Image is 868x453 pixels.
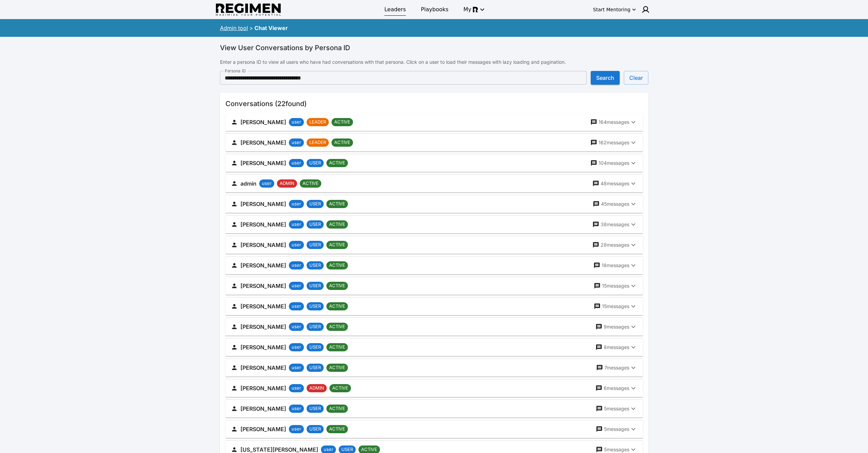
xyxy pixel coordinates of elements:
[225,277,643,295] button: [PERSON_NAME]userUSERACTIVE15messages
[307,139,329,146] span: LEADER
[225,297,643,315] button: [PERSON_NAME]userUSERACTIVE15messages
[601,180,629,187] p: 48 messages
[240,261,286,270] h6: [PERSON_NAME]
[289,201,304,207] span: user
[289,262,304,269] span: user
[240,342,286,352] h6: [PERSON_NAME]
[599,139,629,146] p: 162 messages
[225,154,643,172] button: [PERSON_NAME]userUSERACTIVE104messages
[326,405,348,412] span: ACTIVE
[593,6,631,13] div: Start Mentoring
[326,344,348,351] span: ACTIVE
[421,5,448,14] span: Playbooks
[225,379,643,397] button: [PERSON_NAME]userADMINACTIVE6messages
[225,236,643,254] button: [PERSON_NAME]userUSERACTIVE28messages
[307,262,324,269] span: USER
[464,5,471,14] span: My
[289,385,304,392] span: user
[604,385,629,392] p: 6 messages
[289,426,304,433] span: user
[220,25,248,31] a: Admin tool
[307,201,324,207] span: USER
[601,201,629,207] p: 45 messages
[307,405,324,412] span: USER
[225,113,643,131] button: [PERSON_NAME]userLEADERACTIVE164messages
[289,242,304,248] span: user
[225,318,643,336] button: [PERSON_NAME]userUSERACTIVE9messages
[307,242,324,248] span: USER
[289,344,304,351] span: user
[225,195,643,213] button: [PERSON_NAME]userUSERACTIVE45messages
[240,220,286,229] h6: [PERSON_NAME]
[307,119,329,126] span: LEADER
[289,303,304,310] span: user
[225,257,643,274] button: [PERSON_NAME]userUSERACTIVE18messages
[289,160,304,166] span: user
[624,71,648,85] button: Clear
[216,3,281,16] img: Regimen logo
[307,385,327,392] span: ADMIN
[599,119,629,126] p: 164 messages
[240,404,286,413] h6: [PERSON_NAME]
[249,24,253,32] div: >
[326,282,348,289] span: ACTIVE
[601,221,629,228] p: 38 messages
[326,303,348,310] span: ACTIVE
[602,282,629,289] p: 15 messages
[326,323,348,330] span: ACTIVE
[254,24,288,32] div: Chat Viewer
[326,242,348,248] span: ACTIVE
[384,5,406,14] span: Leaders
[358,446,380,453] span: ACTIVE
[240,281,286,291] h6: [PERSON_NAME]
[240,199,286,209] h6: [PERSON_NAME]
[240,117,286,127] h6: [PERSON_NAME]
[307,323,324,330] span: USER
[289,221,304,228] span: user
[417,3,453,16] a: Playbooks
[240,179,256,188] h6: admin
[240,363,286,372] h6: [PERSON_NAME]
[289,364,304,371] span: user
[225,338,643,356] button: [PERSON_NAME]userUSERACTIVE8messages
[307,282,324,289] span: USER
[642,5,650,14] img: user icon
[240,383,286,393] h6: [PERSON_NAME]
[225,98,643,109] h6: Conversations ( 22 found)
[604,426,629,433] p: 5 messages
[602,303,629,310] p: 15 messages
[225,216,643,233] button: [PERSON_NAME]userUSERACTIVE38messages
[380,3,410,16] a: Leaders
[459,3,488,16] button: My
[601,242,629,248] p: 28 messages
[332,119,353,126] span: ACTIVE
[604,323,629,330] p: 9 messages
[307,364,324,371] span: USER
[326,426,348,433] span: ACTIVE
[240,158,286,168] h6: [PERSON_NAME]
[599,160,629,166] p: 104 messages
[289,119,304,126] span: user
[225,68,246,74] label: Persona ID
[591,71,620,85] button: Search
[329,385,351,392] span: ACTIVE
[307,303,324,310] span: USER
[326,221,348,228] span: ACTIVE
[225,134,643,151] button: [PERSON_NAME]userLEADERACTIVE162messages
[240,138,286,147] h6: [PERSON_NAME]
[326,160,348,166] span: ACTIVE
[307,160,324,166] span: USER
[225,420,643,438] button: [PERSON_NAME]userUSERACTIVE5messages
[240,322,286,332] h6: [PERSON_NAME]
[289,139,304,146] span: user
[604,364,629,371] p: 7 messages
[604,405,629,412] p: 5 messages
[592,4,637,15] button: Start Mentoring
[339,446,356,453] span: USER
[604,446,629,453] p: 5 messages
[240,302,286,311] h6: [PERSON_NAME]
[326,364,348,371] span: ACTIVE
[259,180,274,187] span: user
[277,180,297,187] span: ADMIN
[240,240,286,250] h6: [PERSON_NAME]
